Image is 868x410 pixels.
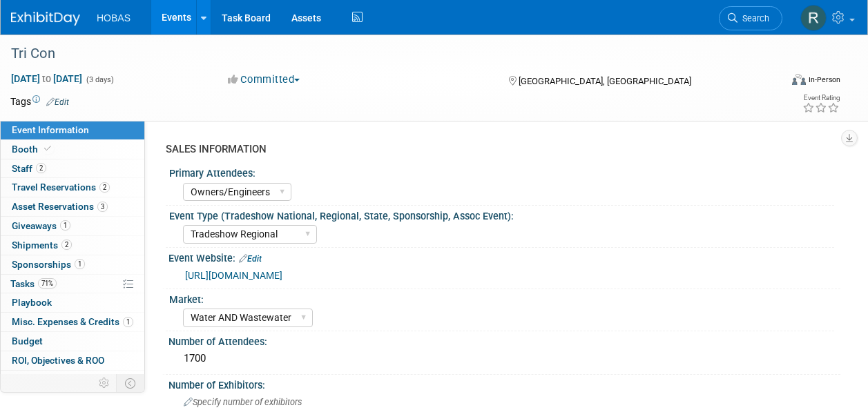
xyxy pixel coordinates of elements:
span: Misc. Expenses & Credits [12,316,133,327]
div: Number of Exhibitors: [168,375,840,392]
a: [URL][DOMAIN_NAME] [185,270,282,281]
td: Tags [10,95,69,108]
span: Travel Reservations [12,182,110,193]
span: Staff [12,163,46,174]
a: Staff2 [1,159,144,178]
a: Asset Reservations3 [1,197,144,216]
a: Shipments2 [1,236,144,255]
span: [DATE] [DATE] [10,72,83,85]
span: ROI, Objectives & ROO [12,355,104,366]
a: Sponsorships1 [1,255,144,274]
td: Toggle Event Tabs [117,374,145,392]
a: Booth [1,140,144,159]
a: Tasks71% [1,275,144,293]
span: 71% [38,278,57,289]
span: Tasks [10,278,57,289]
span: 2 [36,163,46,173]
a: Misc. Expenses & Credits1 [1,313,144,331]
a: ROI, Objectives & ROO [1,351,144,370]
div: Primary Attendees: [169,163,834,180]
span: [GEOGRAPHIC_DATA], [GEOGRAPHIC_DATA] [519,76,691,86]
img: Rebecca Gonchar [800,5,827,31]
span: Sponsorships [12,259,85,270]
span: Giveaways [12,220,70,231]
span: 1 [75,259,85,269]
span: to [40,73,53,84]
span: 5 [70,374,81,384]
a: Search [719,6,782,30]
span: Booth [12,144,54,155]
span: 2 [61,240,72,250]
img: Format-Inperson.png [792,74,806,85]
div: Event Type (Tradeshow National, Regional, State, Sponsorship, Assoc Event): [169,206,834,223]
a: Edit [239,254,262,264]
span: 3 [97,202,108,212]
a: Playbook [1,293,144,312]
button: Committed [223,72,305,87]
span: Budget [12,335,43,346]
span: Asset Reservations [12,201,108,212]
span: 2 [99,182,110,193]
a: Travel Reservations2 [1,178,144,197]
i: Booth reservation complete [44,145,51,153]
span: 1 [60,220,70,231]
span: Shipments [12,240,72,251]
span: Attachments [12,374,81,385]
span: (3 days) [85,75,114,84]
a: Edit [46,97,69,107]
div: In-Person [808,75,840,85]
div: SALES INFORMATION [166,142,830,157]
div: Market: [169,289,834,306]
td: Personalize Event Tab Strip [93,374,117,392]
span: 1 [123,317,133,327]
a: Event Information [1,121,144,139]
img: ExhibitDay [11,12,80,26]
div: 1700 [179,348,830,369]
div: Event Rating [802,95,840,101]
a: Giveaways1 [1,217,144,235]
a: Budget [1,332,144,351]
div: Event Website: [168,248,840,266]
span: HOBAS [97,12,131,23]
span: Playbook [12,297,52,308]
div: Event Format [720,72,840,92]
span: Search [737,13,769,23]
span: Specify number of exhibitors [184,397,302,407]
a: Attachments5 [1,371,144,389]
div: Number of Attendees: [168,331,840,349]
span: Event Information [12,124,89,135]
div: Tri Con [6,41,769,66]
